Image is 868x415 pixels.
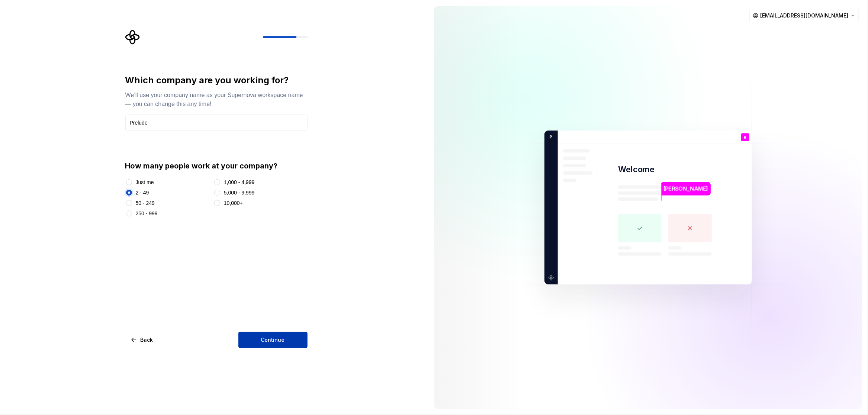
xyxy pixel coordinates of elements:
p: [PERSON_NAME] [663,185,708,193]
div: 5,000 - 9,999 [224,189,255,196]
span: [EMAIL_ADDRESS][DOMAIN_NAME] [760,12,848,19]
div: 50 - 249 [136,199,155,207]
div: 2 - 49 [136,189,149,196]
svg: Supernova Logo [125,30,140,45]
div: We’ll use your company name as your Supernova workspace name — you can change this any time! [125,91,308,109]
div: 10,000+ [224,199,243,207]
p: R [744,135,746,139]
button: Back [125,332,160,348]
span: Back [141,336,153,344]
div: How many people work at your company? [125,161,308,171]
button: Continue [238,332,308,348]
p: Welcome [618,164,655,175]
input: Company name [125,115,308,131]
span: Continue [261,336,285,344]
button: [EMAIL_ADDRESS][DOMAIN_NAME] [749,9,859,22]
p: P [547,134,552,141]
div: 250 - 999 [136,210,158,217]
div: Just me [136,178,154,186]
div: 1,000 - 4,999 [224,178,255,186]
div: Which company are you working for? [125,74,308,86]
